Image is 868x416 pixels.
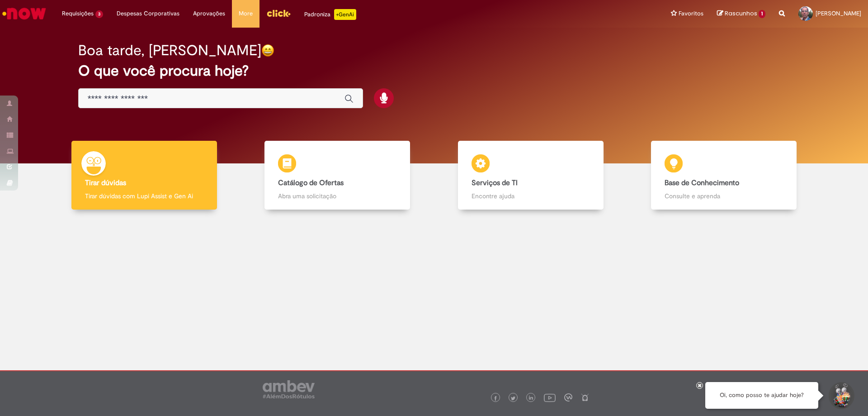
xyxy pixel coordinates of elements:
img: logo_footer_linkedin.png [529,396,533,401]
button: Iniciar Conversa de Suporte [827,382,854,409]
b: Base de Conhecimento [665,178,739,187]
span: Aprovações [193,9,225,18]
img: happy-face.png [261,44,274,57]
p: Encontre ajuda [472,191,590,201]
div: Oi, como posso te ajudar hoje? [705,382,818,409]
span: Requisições [62,9,94,18]
img: logo_footer_facebook.png [493,396,498,401]
img: logo_footer_workplace.png [564,393,572,402]
span: [PERSON_NAME] [816,10,861,17]
p: Tirar dúvidas com Lupi Assist e Gen Ai [85,191,203,201]
p: Consulte e aprenda [665,191,783,201]
a: Serviços de TI Encontre ajuda [434,141,627,210]
img: logo_footer_twitter.png [511,396,515,401]
img: ServiceNow [1,5,47,23]
p: +GenAi [334,9,356,20]
b: Catálogo de Ofertas [278,178,344,187]
p: Abra uma solicitação [278,191,396,201]
h2: Boa tarde, [PERSON_NAME] [78,43,261,58]
a: Base de Conhecimento Consulte e aprenda [627,141,821,210]
span: Despesas Corporativas [117,9,179,18]
div: Padroniza [304,9,356,20]
a: Catálogo de Ofertas Abra uma solicitação [241,141,434,210]
span: Favoritos [679,9,703,18]
h2: O que você procura hoje? [78,63,790,79]
span: More [239,9,253,18]
b: Serviços de TI [472,178,518,187]
img: logo_footer_naosei.png [581,393,589,402]
img: click_logo_yellow_360x200.png [266,6,291,20]
span: 3 [95,10,103,18]
img: logo_footer_youtube.png [544,392,556,403]
span: 1 [759,10,765,18]
img: logo_footer_ambev_rotulo_gray.png [263,380,315,398]
span: Rascunhos [725,9,757,18]
a: Rascunhos [717,10,765,18]
a: Tirar dúvidas Tirar dúvidas com Lupi Assist e Gen Ai [47,141,241,210]
b: Tirar dúvidas [85,178,126,187]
